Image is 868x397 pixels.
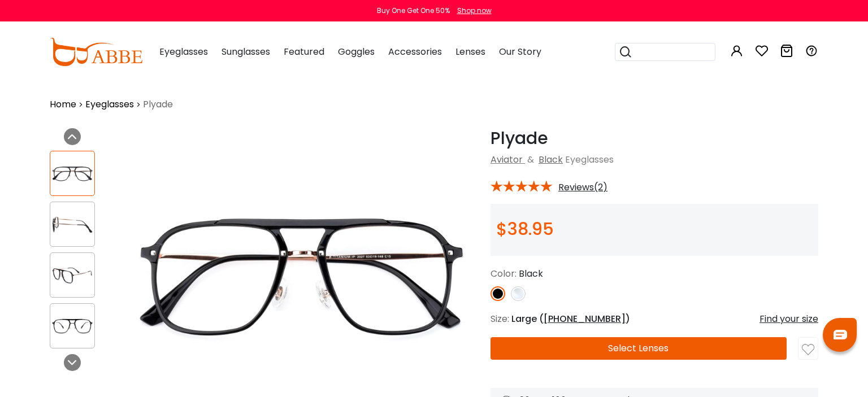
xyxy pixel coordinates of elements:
[802,343,814,356] img: like
[759,312,818,326] div: Find your size
[50,213,94,235] img: Plyade Black Titanium , TR Eyeglasses , NosePads Frames from ABBE Glasses
[491,153,523,166] a: Aviator
[85,98,134,111] a: Eyeglasses
[519,267,543,280] span: Black
[558,182,607,193] span: Reviews(2)
[50,315,94,337] img: Plyade Black Titanium , TR Eyeglasses , NosePads Frames from ABBE Glasses
[452,6,492,15] a: Shop now
[377,6,450,16] div: Buy One Get One 50%
[50,38,142,66] img: abbeglasses.com
[525,153,536,166] span: &
[455,45,485,58] span: Lenses
[834,330,847,339] img: chat
[50,163,94,185] img: Plyade Black Titanium , TR Eyeglasses , NosePads Frames from ABBE Glasses
[491,128,818,149] h1: Plyade
[143,98,173,111] span: Plyade
[159,45,208,58] span: Eyeglasses
[457,6,492,16] div: Shop now
[50,264,94,286] img: Plyade Black Titanium , TR Eyeglasses , NosePads Frames from ABBE Glasses
[544,312,626,325] span: [PHONE_NUMBER]
[338,45,375,58] span: Goggles
[50,98,76,111] a: Home
[491,312,509,325] span: Size:
[565,153,614,166] span: Eyeglasses
[511,312,630,325] span: Large ( )
[388,45,442,58] span: Accessories
[491,337,787,360] button: Select Lenses
[222,45,270,58] span: Sunglasses
[499,45,541,58] span: Our Story
[491,267,517,280] span: Color:
[539,153,563,166] a: Black
[496,217,554,241] span: $38.95
[284,45,324,58] span: Featured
